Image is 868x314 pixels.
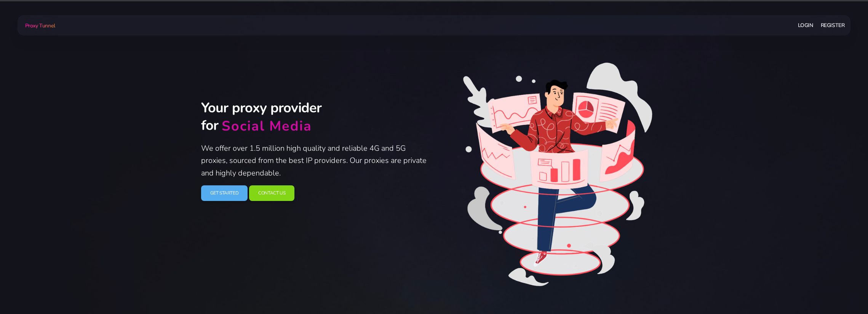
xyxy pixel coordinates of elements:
span: Proxy Tunnel [25,22,55,29]
a: Register [821,18,845,32]
h2: Your proxy provider for [201,99,430,136]
iframe: Webchat Widget [756,190,858,304]
a: Proxy Tunnel [24,19,55,32]
a: Contact Us [249,185,294,201]
p: We offer over 1.5 million high quality and reliable 4G and 5G proxies, sourced from the best IP p... [201,142,430,180]
div: Social Media [222,118,312,135]
a: Login [798,18,813,32]
a: Get Started [201,185,248,201]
